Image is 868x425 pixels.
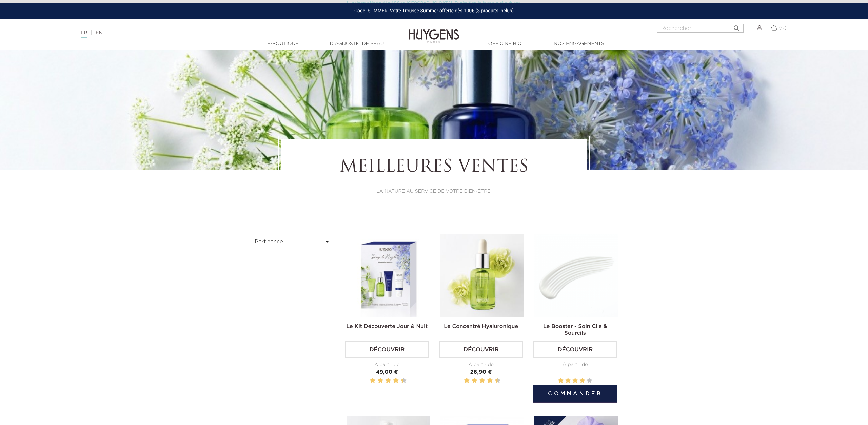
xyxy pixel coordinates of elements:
[533,385,617,403] button: Commander
[439,341,523,358] a: Découvrir
[478,376,479,385] label: 5
[300,188,568,195] p: LA NATURE AU SERVICE DE VOTRE BIEN-ÊTRE.
[402,376,405,385] label: 10
[565,376,571,385] label: 2
[471,40,539,47] a: Officine Bio
[251,234,335,249] button: Pertinence
[399,376,400,385] label: 9
[545,40,613,47] a: Nos engagements
[462,376,463,385] label: 1
[249,40,317,47] a: E-Boutique
[77,29,356,37] div: |
[465,376,469,385] label: 2
[779,25,787,30] span: (0)
[96,31,102,35] a: EN
[323,237,331,246] i: 
[81,31,87,38] a: FR
[345,341,429,358] a: Découvrir
[733,22,741,31] i: 
[533,341,617,358] a: Découvrir
[488,376,492,385] label: 8
[345,361,429,368] div: À partir de
[371,376,374,385] label: 2
[394,376,398,385] label: 8
[533,361,617,368] div: À partir de
[376,376,377,385] label: 3
[440,234,524,317] img: Le Concentré Hyaluronique
[558,376,564,385] label: 1
[379,376,382,385] label: 4
[376,370,398,375] span: 49,00 €
[439,361,523,368] div: À partir de
[486,376,487,385] label: 7
[444,324,518,329] a: Le Concentré Hyaluronique
[587,376,592,385] label: 5
[572,376,578,385] label: 3
[657,24,744,33] input: Rechercher
[480,376,484,385] label: 6
[387,376,390,385] label: 6
[493,376,494,385] label: 9
[470,370,492,375] span: 26,90 €
[473,376,476,385] label: 4
[579,376,585,385] label: 4
[347,234,430,317] img: Le Kit Découverte Jour & Nuit
[543,324,607,336] a: Le Booster - Soin Cils & Sourcils
[346,324,428,329] a: Le Kit Découverte Jour & Nuit
[731,22,743,31] button: 
[384,376,385,385] label: 5
[392,376,393,385] label: 7
[409,18,459,44] img: Huygens
[323,40,391,47] a: Diagnostic de peau
[470,376,471,385] label: 3
[300,157,568,178] h1: Meilleures Ventes
[496,376,499,385] label: 10
[369,376,370,385] label: 1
